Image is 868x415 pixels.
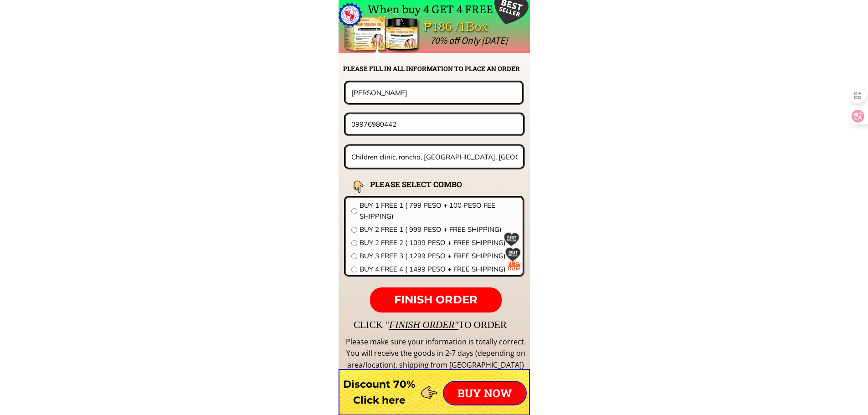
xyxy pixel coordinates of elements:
[430,33,711,48] div: 70% off Only [DATE]
[349,82,519,102] input: Your name
[370,178,485,190] h2: PLEASE SELECT COMBO
[360,264,517,275] span: BUY 4 FREE 4 ( 1499 PESO + FREE SHIPPING)
[349,114,520,134] input: Phone number
[360,200,517,222] span: BUY 1 FREE 1 ( 799 PESO + 100 PESO FEE SHIPPING)
[424,16,514,37] div: ₱186 /1Box
[349,146,520,168] input: Address
[339,376,420,408] h3: Discount 70% Click here
[354,317,773,333] div: CLICK " TO ORDER
[389,319,458,330] span: FINISH ORDER"
[394,293,478,306] span: FINISH ORDER
[343,64,529,74] h2: PLEASE FILL IN ALL INFORMATION TO PLACE AN ORDER
[344,336,527,371] div: Please make sure your information is totally correct. You will receive the goods in 2-7 days (dep...
[360,251,517,261] span: BUY 3 FREE 3 ( 1299 PESO + FREE SHIPPING)
[360,237,517,248] span: BUY 2 FREE 2 ( 1099 PESO + FREE SHIPPING)
[360,224,517,235] span: BUY 2 FREE 1 ( 999 PESO + FREE SHIPPING)
[444,382,526,405] p: BUY NOW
